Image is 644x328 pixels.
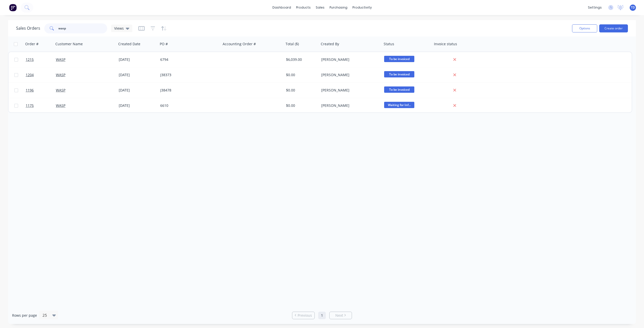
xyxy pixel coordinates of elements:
div: Status [384,41,394,46]
span: Waiting for Inf... [384,102,414,108]
div: settings [585,4,604,11]
div: products [294,4,313,11]
span: Next [335,313,343,318]
button: Options [572,24,597,32]
div: $0.00 [286,72,316,77]
span: To be invoiced [384,86,414,93]
a: 1175 [26,98,56,113]
a: WASP [56,72,65,77]
input: Search... [58,23,107,33]
div: [DATE] [119,72,156,77]
div: Order # [25,41,38,46]
div: [PERSON_NAME] [321,88,377,93]
div: Invoice status [434,41,457,46]
div: [DATE] [119,57,156,62]
div: [PERSON_NAME] [321,72,377,77]
ul: Pagination [290,312,354,319]
div: 6794 [160,57,216,62]
a: 1196 [26,83,56,98]
a: WASP [56,88,65,92]
span: Rows per page [12,313,37,318]
span: Views [114,26,124,31]
div: [PERSON_NAME] [321,57,377,62]
div: Customer Name [55,41,83,46]
button: Create order [599,24,628,32]
div: Accounting Order # [223,41,256,46]
span: 1175 [26,103,34,108]
div: sales [313,4,327,11]
div: Created Date [118,41,140,46]
span: To be invoiced [384,56,414,62]
div: [DATE] [119,88,156,93]
a: 1204 [26,67,56,82]
a: WASP [56,103,65,108]
div: [PERSON_NAME] [321,103,377,108]
a: WASP [56,57,65,62]
div: 6610 [160,103,216,108]
a: 1215 [26,52,56,67]
div: J38478 [160,88,216,93]
div: [DATE] [119,103,156,108]
div: $0.00 [286,88,316,93]
h1: Sales Orders [16,26,40,31]
div: PO # [160,41,168,46]
span: 1215 [26,57,34,62]
span: Previous [298,313,312,318]
a: Page 1 is your current page [318,312,326,319]
div: productivity [350,4,374,11]
img: Factory [9,4,17,11]
div: Created By [321,41,339,46]
div: Total ($) [286,41,299,46]
a: dashboard [270,4,294,11]
span: To be invoiced [384,71,414,77]
div: purchasing [327,4,350,11]
span: TD [631,5,635,10]
a: Previous page [292,313,314,318]
div: $0.00 [286,103,316,108]
div: J38373 [160,72,216,77]
div: $6,039.00 [286,57,316,62]
span: 1204 [26,72,34,77]
span: 1196 [26,88,34,93]
a: Next page [330,313,352,318]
